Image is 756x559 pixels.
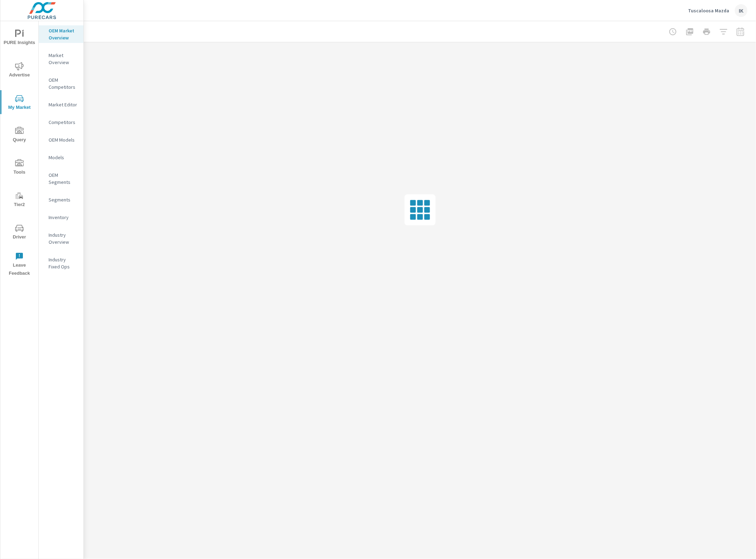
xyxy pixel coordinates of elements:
div: Industry Overview [39,230,83,247]
span: Query [2,127,36,144]
div: Competitors [39,117,83,128]
div: IK [735,4,748,17]
p: OEM Market Overview [49,27,78,41]
div: OEM Competitors [39,75,83,92]
p: Segments [49,196,78,203]
span: Leave Feedback [2,252,36,278]
p: Inventory [49,214,78,221]
p: Tuscaloosa Mazda [688,7,729,14]
div: OEM Market Overview [39,25,83,43]
span: Driver [2,224,36,241]
span: Advertise [2,62,36,79]
div: Industry Fixed Ops [39,254,83,272]
div: Inventory [39,212,83,223]
p: OEM Segments [49,172,78,186]
p: Competitors [49,119,78,126]
p: Market Overview [49,52,78,66]
span: My Market [2,94,36,112]
span: PURE Insights [2,30,36,47]
span: Tools [2,159,36,176]
p: Industry Overview [49,231,78,246]
div: Segments [39,194,83,205]
p: OEM Models [49,136,78,143]
div: OEM Segments [39,170,83,187]
div: Market Editor [39,99,83,110]
div: Models [39,152,83,163]
span: Tier2 [2,192,36,209]
p: Market Editor [49,101,78,108]
div: nav menu [0,21,38,280]
p: Models [49,154,78,161]
div: OEM Models [39,135,83,145]
p: OEM Competitors [49,76,78,91]
p: Industry Fixed Ops [49,256,78,270]
div: Market Overview [39,50,83,68]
